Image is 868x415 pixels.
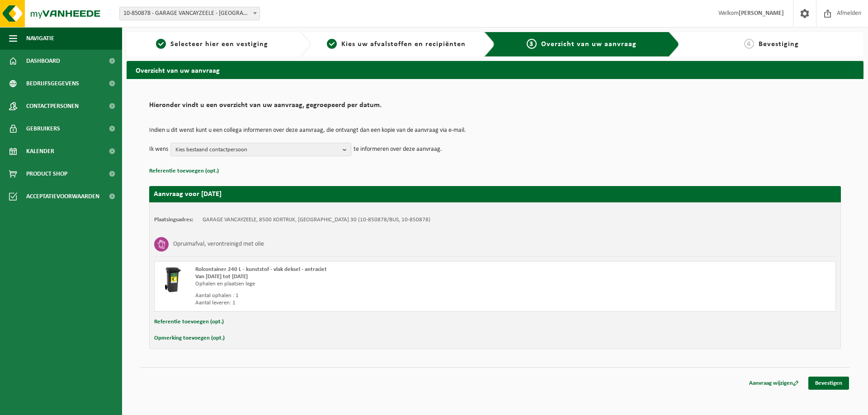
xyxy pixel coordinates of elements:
span: Bevestiging [759,41,799,48]
a: 1Selecteer hier een vestiging [131,39,293,50]
span: Acceptatievoorwaarden [26,185,99,208]
button: Referentie toevoegen (opt.) [149,165,219,177]
div: Aantal ophalen : 1 [195,292,531,299]
span: Bedrijfsgegevens [26,72,79,95]
strong: Aanvraag voor [DATE] [154,191,222,198]
div: Ophalen en plaatsen lege [195,280,531,288]
p: Ik wens [149,143,168,156]
span: Gebruikers [26,117,60,140]
span: 4 [744,39,754,49]
h2: Hieronder vindt u een overzicht van uw aanvraag, gegroepeerd per datum. [149,102,841,114]
span: 10-850878 - GARAGE VANCAYZEELE - KORTRIJK [120,7,259,20]
span: Rolcontainer 240 L - kunststof - vlak deksel - antraciet [195,266,327,272]
img: WB-0240-HPE-BK-01.png [159,266,186,293]
span: Overzicht van uw aanvraag [541,41,637,48]
a: Aanvraag wijzigen [742,377,806,390]
span: Selecteer hier een vestiging [170,41,268,48]
span: Kalender [26,140,54,163]
td: GARAGE VANCAYZEELE, 8500 KORTRIJK, [GEOGRAPHIC_DATA] 30 (10-850878/BUS, 10-850878) [203,216,430,224]
a: 2Kies uw afvalstoffen en recipiënten [316,39,477,50]
span: Kies uw afvalstoffen en recipiënten [341,41,466,48]
span: Contactpersonen [26,95,79,117]
strong: Van [DATE] tot [DATE] [195,274,248,280]
div: Aantal leveren: 1 [195,299,531,307]
span: 2 [327,39,337,49]
h3: Opruimafval, verontreinigd met olie [173,237,264,252]
span: Dashboard [26,50,60,72]
strong: Plaatsingsadres: [154,217,193,223]
button: Referentie toevoegen (opt.) [154,316,224,328]
button: Kies bestaand contactpersoon [170,143,351,156]
strong: [PERSON_NAME] [739,10,784,17]
span: Product Shop [26,163,67,185]
span: 3 [527,39,537,49]
p: Indien u dit wenst kunt u een collega informeren over deze aanvraag, die ontvangt dan een kopie v... [149,127,841,134]
span: 10-850878 - GARAGE VANCAYZEELE - KORTRIJK [119,7,260,20]
button: Opmerking toevoegen (opt.) [154,332,225,344]
a: Bevestigen [808,377,849,390]
h2: Overzicht van uw aanvraag [127,61,863,79]
span: Kies bestaand contactpersoon [175,143,339,157]
span: Navigatie [26,27,54,50]
span: 1 [156,39,166,49]
p: te informeren over deze aanvraag. [354,143,442,156]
